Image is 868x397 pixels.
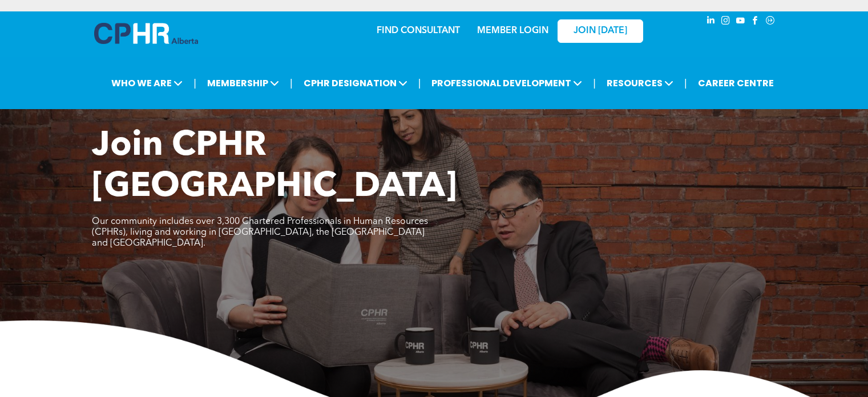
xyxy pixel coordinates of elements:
[92,129,457,204] span: Join CPHR [GEOGRAPHIC_DATA]
[94,23,198,44] img: A blue and white logo for cp alberta
[92,217,428,248] span: Our community includes over 3,300 Chartered Professionals in Human Resources (CPHRs), living and ...
[734,14,747,30] a: youtube
[705,14,717,30] a: linkedin
[300,73,411,94] span: CPHR DESIGNATION
[204,73,282,94] span: MEMBERSHIP
[108,73,186,94] span: WHO WE ARE
[720,14,732,30] a: instagram
[695,73,777,94] a: CAREER CENTRE
[684,71,687,95] li: |
[574,26,627,37] span: JOIN [DATE]
[377,26,460,35] a: FIND CONSULTANT
[418,71,421,95] li: |
[749,14,762,30] a: facebook
[764,14,777,30] a: Social network
[593,71,596,95] li: |
[477,26,548,35] a: MEMBER LOGIN
[428,73,586,94] span: PROFESSIONAL DEVELOPMENT
[558,19,643,43] a: JOIN [DATE]
[193,71,196,95] li: |
[290,71,293,95] li: |
[603,73,677,94] span: RESOURCES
